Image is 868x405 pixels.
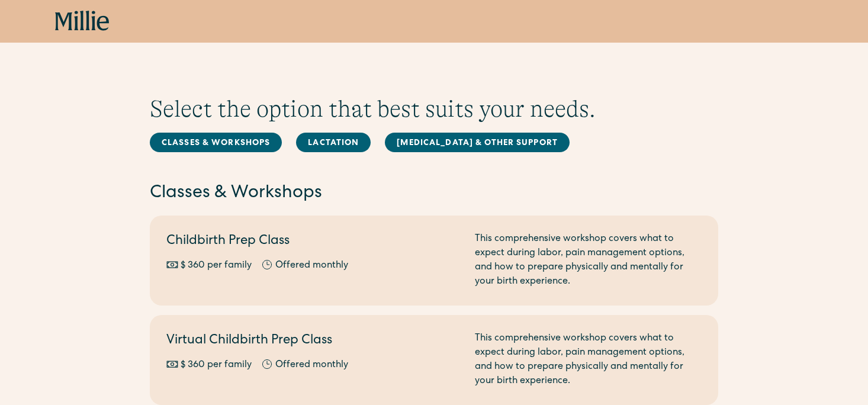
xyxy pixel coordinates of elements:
[385,133,570,152] a: [MEDICAL_DATA] & Other Support
[296,133,371,152] a: Lactation
[181,259,252,273] div: $ 360 per family
[150,133,282,152] a: Classes & Workshops
[150,216,718,306] a: Childbirth Prep Class$ 360 per familyOffered monthlyThis comprehensive workshop covers what to ex...
[275,259,348,273] div: Offered monthly
[166,332,461,351] h2: Virtual Childbirth Prep Class
[275,358,348,372] div: Offered monthly
[475,332,702,388] div: This comprehensive workshop covers what to expect during labor, pain management options, and how ...
[475,232,702,289] div: This comprehensive workshop covers what to expect during labor, pain management options, and how ...
[150,315,718,405] a: Virtual Childbirth Prep Class$ 360 per familyOffered monthlyThis comprehensive workshop covers wh...
[150,181,718,206] h2: Classes & Workshops
[181,358,252,372] div: $ 360 per family
[166,232,461,252] h2: Childbirth Prep Class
